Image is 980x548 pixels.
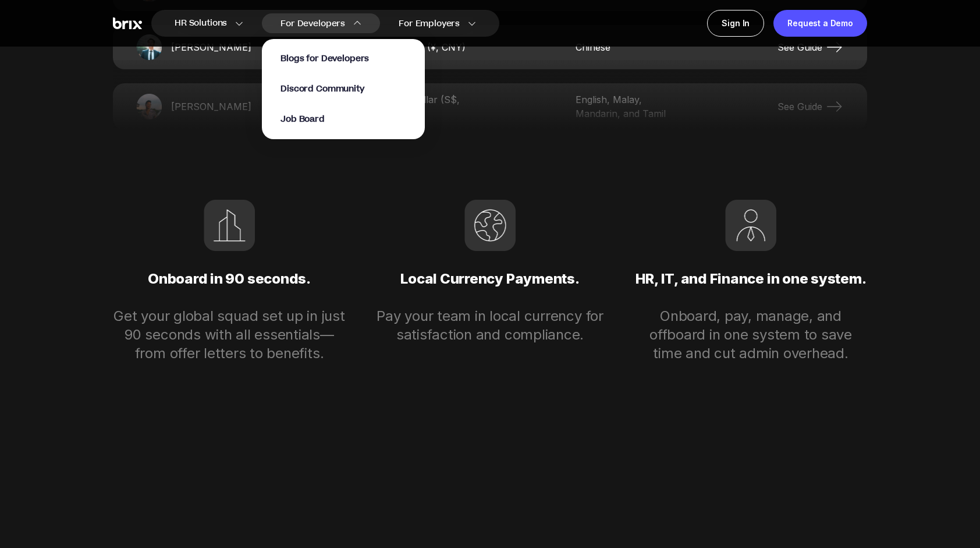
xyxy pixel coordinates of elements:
[634,307,867,363] p: Onboard, pay, manage, and offboard in one system to save time and cut admin overhead.
[777,38,844,56] a: See Guide
[374,251,606,307] p: Local Currency Payments.
[280,52,369,65] a: Blogs for Developers
[634,251,867,307] p: HR, IT, and Finance in one system.
[280,112,325,125] a: Job Board
[707,10,764,37] a: Sign In
[113,251,346,307] p: Onboard in 90 seconds.
[280,17,345,30] span: For Developers
[113,17,142,30] img: Brix Logo
[280,82,364,95] a: Discord Community
[113,307,346,363] p: Get your global squad set up in just 90 seconds with all essentials—from offer letters to benefits.
[171,40,253,54] span: [PERSON_NAME]
[374,307,606,344] p: Pay your team in local currency for satisfaction and compliance.
[280,113,325,125] span: Job Board
[280,83,364,95] span: Discord Community
[576,40,680,54] span: Chinese
[175,14,227,33] span: HR Solutions
[773,10,867,37] a: Request a Demo
[399,17,460,30] span: For Employers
